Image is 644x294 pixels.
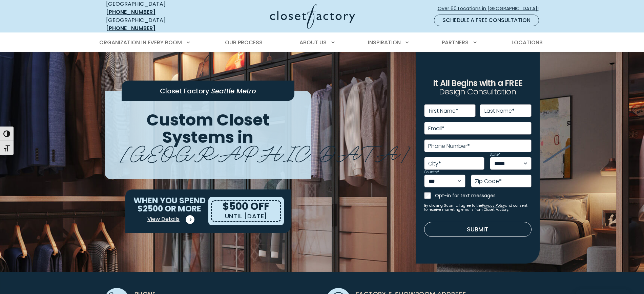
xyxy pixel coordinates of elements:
a: Privacy Policy [482,203,505,208]
span: About Us [299,39,327,46]
label: First Name [429,108,458,114]
a: Schedule a Free Consultation [434,15,539,26]
a: [PHONE_NUMBER] [106,24,155,32]
span: It All Begins with a FREE [433,77,522,89]
span: Seattle Metro [211,86,256,96]
span: WHEN YOU SPEND $2500 OR MORE [133,195,206,214]
span: Partners [442,39,469,46]
span: Over 60 Locations in [GEOGRAPHIC_DATA]! [438,5,544,12]
div: [GEOGRAPHIC_DATA] [106,16,204,32]
button: Submit [424,222,532,237]
span: Closet Factory [160,86,209,96]
label: Last Name [484,108,515,114]
a: View Details [147,213,192,226]
label: Opt-in for text messages [435,192,532,199]
label: Email [428,126,444,131]
label: Zip Code [475,179,502,184]
span: Locations [512,39,543,46]
p: UNTIL [DATE] [225,211,268,221]
span: Organization in Every Room [99,39,182,46]
small: By clicking Submit, I agree to the and consent to receive marketing emails from Closet Factory. [424,204,532,212]
label: City [428,161,441,166]
label: Country [424,171,439,174]
span: Inspiration [368,39,401,46]
a: [PHONE_NUMBER] [106,8,155,16]
span: Our Process [225,39,263,46]
nav: Primary Menu [95,33,550,52]
label: State [490,153,500,156]
span: Custom Closet Systems in [146,109,270,149]
span: View Details [147,215,180,223]
a: Over 60 Locations in [GEOGRAPHIC_DATA]! [437,3,544,15]
label: Phone Number [428,143,470,149]
span: $500 OFF [223,199,269,213]
span: Design Consultation [439,86,516,97]
span: [GEOGRAPHIC_DATA] [120,136,410,167]
img: Closet Factory Logo [270,4,355,29]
